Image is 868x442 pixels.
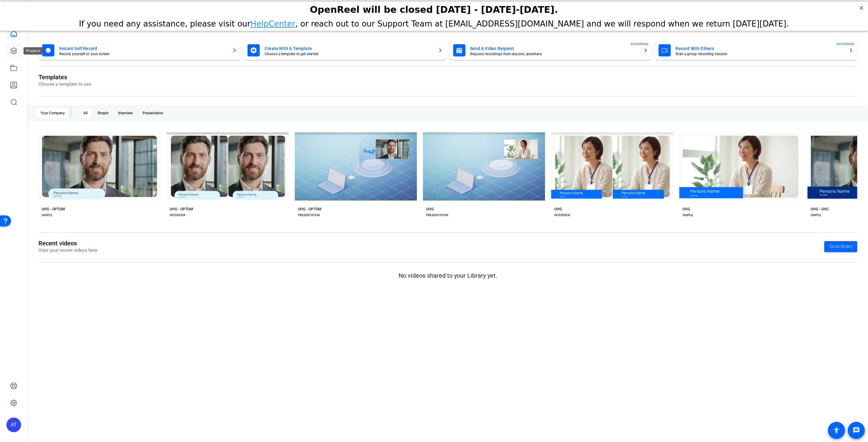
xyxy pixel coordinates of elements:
h1: Recent videos [38,240,97,247]
div: Your Company [37,108,68,118]
div: UHG [554,207,562,212]
div: Simple [94,108,112,118]
div: INTERVIEW [170,213,186,218]
div: UHG - OPTUM [42,207,65,212]
span: If you need any assistance, please visit our , or reach out to our Support Team at [EMAIL_ADDRESS... [79,18,789,27]
mat-icon: message [853,427,860,434]
mat-card-subtitle: Choose a template to get started [265,52,433,56]
div: OpenReel will be closed [DATE] - [DATE]-[DATE]. [8,3,860,13]
p: Choose a template to use [38,81,91,88]
span: ENTERPRISE [631,42,649,46]
div: UHG [682,207,690,212]
div: UHG [426,207,434,212]
div: PRESENTATION [426,213,448,218]
div: INTERVIEW [554,213,570,218]
div: UHG - OPTUM [170,207,193,212]
mat-card-title: Instant Self Record [59,45,227,52]
div: UHG - UHC [811,207,829,212]
mat-card-title: Send A Video Request [470,45,638,52]
div: SIMPLE [682,213,693,218]
mat-card-title: Create With A Template [265,45,433,52]
span: Go to library [829,243,852,250]
a: Go to library [824,241,857,252]
div: Interview [114,108,136,118]
p: View your recent videos here [38,247,97,254]
h1: Templates [38,73,91,81]
p: No videos shared to your Library yet. [38,271,857,280]
div: SIMPLE [42,213,52,218]
span: ENTERPRISE [837,42,854,46]
a: HelpCenter [251,18,295,27]
div: AT [6,418,21,432]
mat-card-subtitle: Request recordings from anyone, anywhere [470,52,638,56]
button: Instant Self RecordRecord yourself or your screen [38,41,241,60]
div: All [80,108,91,118]
mat-icon: accessibility [833,427,840,434]
div: Projects [24,47,43,55]
mat-card-subtitle: Start a group recording session [676,52,844,56]
button: Create With A TemplateChoose a template to get started [244,41,446,60]
button: Record With OthersStart a group recording sessionENTERPRISE [655,41,857,60]
div: UHG - OPTUM [298,207,321,212]
mat-card-subtitle: Record yourself or your screen [59,52,227,56]
div: SIMPLE [811,213,821,218]
div: PRESENTATION [298,213,320,218]
mat-card-title: Record With Others [676,45,844,52]
button: Send A Video RequestRequest recordings from anyone, anywhereENTERPRISE [450,41,652,60]
div: Presentation [139,108,167,118]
